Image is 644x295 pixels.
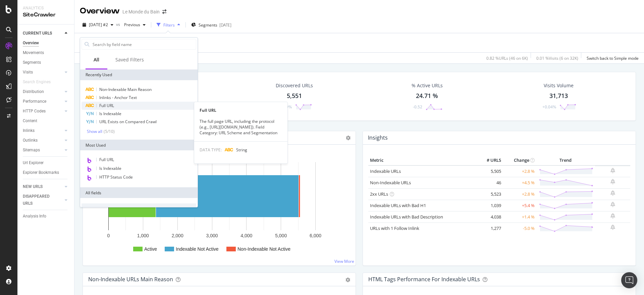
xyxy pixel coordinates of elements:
div: Visits [23,69,33,76]
span: Full URL [99,157,114,162]
text: 6,000 [310,233,321,238]
div: CURRENT URLS [23,30,52,37]
h4: Insights [368,133,388,142]
div: Analytics [23,5,69,11]
text: 0 [107,233,110,238]
span: URL Exists on Compared Crawl [99,119,157,125]
a: Inlinks [23,127,63,134]
th: Change [503,155,536,165]
text: Active [144,246,157,252]
td: +2.8 % [503,188,536,200]
div: Url Explorer [23,159,44,166]
text: 2,000 [172,233,183,238]
a: View More [334,258,354,264]
a: Sitemaps [23,147,63,154]
td: 5,523 [476,188,503,200]
div: ( 5 / 10 ) [102,129,115,134]
a: Overview [23,40,69,47]
div: Show all [87,129,102,134]
div: bell-plus [610,225,615,230]
div: Switch back to Simple mode [587,55,639,61]
div: Segments [23,59,41,66]
a: Movements [23,49,69,56]
div: Most Used [80,140,198,150]
div: bell-plus [610,202,615,207]
div: All [94,56,99,63]
div: arrow-right-arrow-left [162,9,166,14]
div: +0.04% [542,104,556,110]
a: Url Explorer [23,159,69,166]
td: +2.8 % [503,165,536,177]
span: DATA TYPE: [200,147,222,153]
div: gear [345,278,350,282]
input: Search by field name [92,39,196,49]
div: SiteCrawler [23,11,69,19]
div: -0.52 [413,104,422,110]
div: The full page URL, including the protocol (e.g., [URL][DOMAIN_NAME]). Field Category: URL Scheme ... [194,118,287,136]
div: Overview [23,40,39,47]
a: URLs with 1 Follow Inlink [370,225,419,231]
td: 1,039 [476,200,503,211]
span: Is Indexable [99,111,121,116]
th: # URLS [476,155,503,165]
a: Segments [23,59,69,66]
div: Open Intercom Messenger [621,272,637,288]
div: Saved Filters [115,56,144,63]
td: -5.0 % [503,223,536,234]
button: Previous [121,19,148,30]
svg: A chart. [88,155,347,260]
div: Search Engines [23,79,51,86]
a: Performance [23,98,63,105]
td: 4,038 [476,211,503,223]
text: 4,000 [240,233,252,238]
a: NEW URLS [23,183,63,190]
span: Segments [199,22,217,28]
span: Previous [121,22,140,28]
div: Le Monde du Bain [122,8,160,15]
a: Visits [23,69,63,76]
div: Movements [23,49,44,56]
span: 2025 Sep. 30th #2 [89,22,108,28]
button: [DATE] #2 [80,19,116,30]
th: Trend [536,155,595,165]
div: Overview [80,5,120,17]
td: +4.5 % [503,177,536,188]
div: bell-plus [610,190,615,196]
span: Full URL [99,103,114,108]
a: Indexable URLs with Bad H1 [370,202,426,208]
a: DISAPPEARED URLS [23,193,63,207]
a: CURRENT URLS [23,30,63,37]
text: 1,000 [137,233,149,238]
div: 0.01 % Visits ( 6 on 32K ) [536,55,578,61]
div: Recently Used [80,69,198,80]
button: Filters [154,19,183,30]
div: Performance [23,98,46,105]
text: 5,000 [275,233,287,238]
a: Search Engines [23,79,57,86]
td: +5.4 % [503,200,536,211]
a: Explorer Bookmarks [23,169,69,176]
div: HTML Tags Performance for Indexable URLs [368,276,480,283]
div: [DATE] [219,22,231,28]
div: Analysis Info [23,213,46,220]
div: % Active URLs [412,82,443,89]
span: Non-Indexable Main Reason [99,87,152,92]
th: Metric [368,155,476,165]
button: Segments[DATE] [189,19,234,30]
div: Visits Volume [544,82,574,89]
a: Outlinks [23,137,63,144]
div: Outlinks [23,137,38,144]
td: 5,505 [476,165,503,177]
td: 46 [476,177,503,188]
div: NEW URLS [23,183,43,190]
div: 24.71 % [416,92,438,100]
div: Inlinks [23,127,35,134]
div: Filters [163,22,175,28]
a: Indexable URLs [370,168,401,174]
text: Non-Indexable Not Active [237,246,290,252]
a: Content [23,117,69,125]
div: DISAPPEARED URLS [23,193,57,207]
div: 5,551 [287,92,302,100]
a: Analysis Info [23,213,69,220]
